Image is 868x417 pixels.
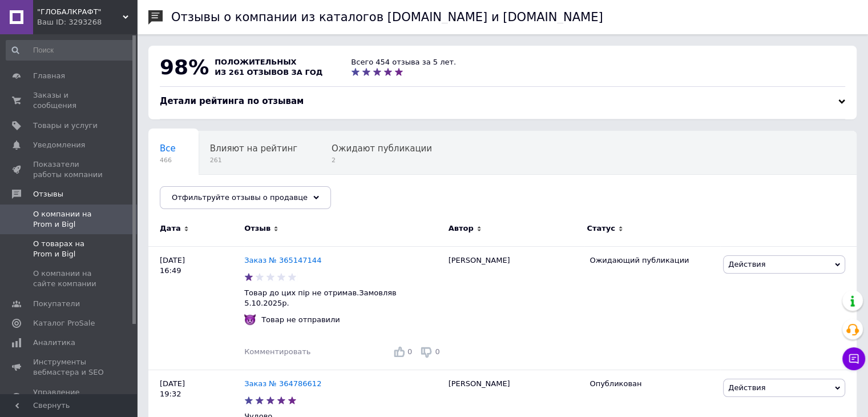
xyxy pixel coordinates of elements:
[215,68,322,77] span: из 261 отзывов за год
[244,379,321,388] a: Заказ № 364786612
[33,299,80,309] span: Покупатели
[215,58,296,66] span: положительных
[148,175,306,218] div: Опубликованы без комментария
[33,387,106,408] span: Управление сайтом
[259,315,343,325] div: Товар не отправили
[33,318,95,328] span: Каталог ProSale
[590,379,714,389] div: Опубликован
[728,260,765,268] span: Действия
[332,156,432,165] span: 2
[407,347,412,356] span: 0
[33,159,106,180] span: Показатели работы компании
[37,17,137,27] div: Ваш ID: 3293268
[351,57,456,67] div: Всего 454 отзыва за 5 лет.
[435,347,439,356] span: 0
[160,96,304,106] span: Детали рейтинга по отзывам
[590,255,714,266] div: Ожидающий публикации
[33,357,106,378] span: Инструменты вебмастера и SEO
[33,121,98,131] span: Товары и услуги
[33,338,75,348] span: Аналитика
[171,10,603,24] h1: Отзывы о компании из каталогов [DOMAIN_NAME] и [DOMAIN_NAME]
[210,143,297,154] span: Влияют на рейтинг
[587,223,615,234] span: Статус
[244,314,256,326] img: :imp:
[33,209,106,230] span: О компании на Prom и Bigl
[172,193,308,202] span: Отфильтруйте отзывы о продавце
[160,95,845,107] div: Детали рейтинга по отзывам
[244,347,310,357] div: Комментировать
[33,239,106,259] span: О товарах на Prom и Bigl
[33,71,65,81] span: Главная
[33,90,106,111] span: Заказы и сообщения
[332,143,432,154] span: Ожидают публикации
[244,288,443,308] p: Товар до цих пір не отримав.Замовляв 5.10.2025р.
[728,383,765,392] span: Действия
[33,140,85,150] span: Уведомления
[6,40,135,61] input: Поиск
[244,256,321,264] a: Заказ № 365147144
[449,223,474,234] span: Автор
[443,246,584,370] div: [PERSON_NAME]
[160,156,176,165] span: 466
[33,268,106,289] span: О компании на сайте компании
[842,347,865,370] button: Чат с покупателем
[148,246,244,370] div: [DATE] 16:49
[160,223,181,234] span: Дата
[37,7,123,17] span: "ГЛОБАЛКРАФТ"
[33,189,63,199] span: Отзывы
[244,223,271,234] span: Отзыв
[160,143,176,154] span: Все
[160,187,284,197] span: Опубликованы без комме...
[210,156,297,165] span: 261
[160,55,209,79] span: 98%
[244,347,310,356] span: Комментировать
